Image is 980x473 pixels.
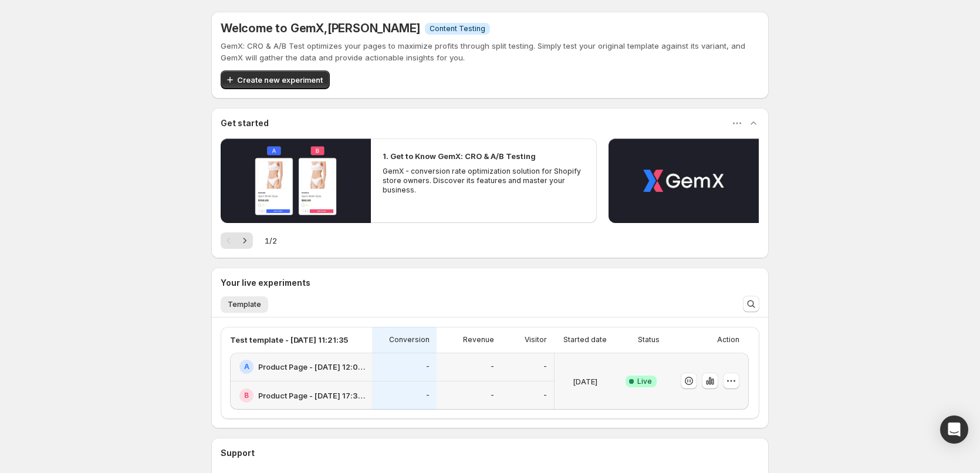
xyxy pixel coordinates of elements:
[258,361,365,373] h2: Product Page - [DATE] 12:02:29
[717,335,739,344] p: Action
[383,167,584,195] p: GemX - conversion rate optimization solution for Shopify store owners. Discover its features and ...
[244,391,249,400] h2: B
[221,138,371,223] button: Play video
[221,117,269,129] h3: Get started
[637,377,652,386] span: Live
[638,335,660,344] p: Status
[221,21,420,35] h5: Welcome to GemX
[573,376,597,387] p: [DATE]
[221,232,253,249] nav: Pagination
[230,334,348,346] p: Test template - [DATE] 11:21:35
[258,390,365,401] h2: Product Page - [DATE] 17:33:05
[609,138,759,223] button: Play video
[426,391,430,400] p: -
[463,335,494,344] p: Revenue
[221,70,330,89] button: Create new experiment
[543,362,547,371] p: -
[236,232,253,249] button: Next
[491,391,494,400] p: -
[543,391,547,400] p: -
[221,40,759,63] p: GemX: CRO & A/B Test optimizes your pages to maximize profits through split testing. Simply test ...
[237,74,323,86] span: Create new experiment
[491,362,494,371] p: -
[324,21,420,35] span: , [PERSON_NAME]
[221,447,255,459] h3: Support
[743,296,759,312] button: Search and filter results
[430,24,485,33] span: Content Testing
[525,335,547,344] p: Visitor
[426,362,430,371] p: -
[383,150,536,162] h2: 1. Get to Know GemX: CRO & A/B Testing
[389,335,430,344] p: Conversion
[265,235,277,246] span: 1 / 2
[563,335,607,344] p: Started date
[221,277,310,289] h3: Your live experiments
[228,300,261,309] span: Template
[244,362,249,371] h2: A
[940,415,968,444] div: Open Intercom Messenger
